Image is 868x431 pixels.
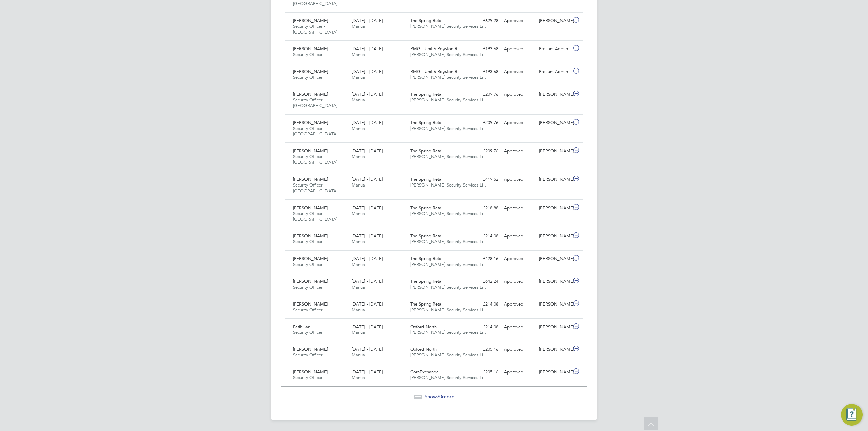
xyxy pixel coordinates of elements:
div: Approved [501,66,536,77]
span: Security Officer - [GEOGRAPHIC_DATA] [293,154,337,165]
div: Approved [501,299,536,310]
div: [PERSON_NAME] [536,117,572,129]
span: [DATE] - [DATE] [352,233,383,239]
span: [DATE] - [DATE] [352,91,383,97]
span: Manual [352,52,366,57]
div: [PERSON_NAME] [536,231,572,242]
div: [PERSON_NAME] [536,15,572,26]
span: The Spring Retail [410,18,443,23]
span: The Spring Retail [410,205,443,211]
span: Manual [352,329,366,335]
div: [PERSON_NAME] [536,145,572,157]
div: £209.76 [466,117,501,129]
span: Security Officer [293,352,322,358]
span: [PERSON_NAME] Security Services Li… [410,52,488,57]
span: [PERSON_NAME] [293,120,328,125]
span: [PERSON_NAME] Security Services Li… [410,74,488,80]
span: Security Officer - [GEOGRAPHIC_DATA] [293,97,337,109]
span: The Spring Retail [410,91,443,97]
span: Security Officer - [GEOGRAPHIC_DATA] [293,211,337,222]
div: Approved [501,367,536,378]
span: The Spring Retail [410,120,443,125]
div: Approved [501,276,536,287]
span: RMG - Unit 6 Royston R… [410,68,462,74]
span: Manual [352,284,366,290]
div: Approved [501,15,536,26]
div: £214.08 [466,231,501,242]
span: [PERSON_NAME] [293,301,328,307]
span: Manual [352,125,366,131]
span: Fatik Jan [293,324,310,330]
span: [PERSON_NAME] Security Services Li… [410,352,488,358]
span: [DATE] - [DATE] [352,278,383,284]
span: The Spring Retail [410,148,443,154]
span: [PERSON_NAME] [293,205,328,211]
span: [PERSON_NAME] [293,91,328,97]
span: The Spring Retail [410,278,443,284]
div: £642.24 [466,276,501,287]
span: CornExchange [410,369,439,375]
span: [PERSON_NAME] [293,18,328,23]
div: £205.16 [466,344,501,355]
span: Manual [352,261,366,267]
span: The Spring Retail [410,176,443,182]
div: £193.68 [466,43,501,55]
span: Manual [352,182,366,188]
span: [DATE] - [DATE] [352,120,383,125]
span: [PERSON_NAME] [293,256,328,261]
div: Pretium Admin [536,66,572,77]
span: Security Officer [293,261,322,267]
div: Approved [501,321,536,333]
span: Security Officer - [GEOGRAPHIC_DATA] [293,125,337,137]
div: Approved [501,117,536,129]
span: Manual [352,307,366,313]
span: [DATE] - [DATE] [352,176,383,182]
div: £193.68 [466,66,501,77]
span: Security Officer [293,239,322,244]
div: [PERSON_NAME] [536,299,572,310]
span: Security Officer [293,52,322,57]
div: Approved [501,43,536,55]
span: [PERSON_NAME] [293,46,328,52]
span: Manual [352,375,366,380]
span: [PERSON_NAME] [293,369,328,375]
div: [PERSON_NAME] [536,253,572,265]
span: [PERSON_NAME] Security Services Li… [410,154,488,159]
span: RMG - Unit 6 Royston R… [410,46,462,52]
div: [PERSON_NAME] [536,367,572,378]
span: [DATE] - [DATE] [352,68,383,74]
span: Manual [352,23,366,29]
div: £214.08 [466,321,501,333]
span: Security Officer - [GEOGRAPHIC_DATA] [293,23,337,35]
div: Approved [501,231,536,242]
div: Approved [501,202,536,214]
span: [DATE] - [DATE] [352,148,383,154]
div: £218.88 [466,202,501,214]
span: 30 [437,393,442,400]
div: Approved [501,253,536,265]
span: [PERSON_NAME] Security Services Li… [410,261,488,267]
span: [PERSON_NAME] Security Services Li… [410,23,488,29]
div: Approved [501,344,536,355]
span: [PERSON_NAME] Security Services Li… [410,239,488,244]
div: £214.08 [466,299,501,310]
span: The Spring Retail [410,256,443,261]
span: [PERSON_NAME] Security Services Li… [410,97,488,103]
span: Security Officer [293,307,322,313]
div: [PERSON_NAME] [536,174,572,185]
span: The Spring Retail [410,233,443,239]
span: Security Officer - [GEOGRAPHIC_DATA] [293,182,337,194]
span: [PERSON_NAME] [293,278,328,284]
span: [PERSON_NAME] [293,68,328,74]
span: Show more [425,393,454,400]
div: [PERSON_NAME] [536,344,572,355]
span: Manual [352,97,366,103]
span: [DATE] - [DATE] [352,301,383,307]
div: Approved [501,145,536,157]
button: Engage Resource Center [841,404,863,426]
span: Manual [352,74,366,80]
div: Approved [501,174,536,185]
div: £209.76 [466,145,501,157]
span: [PERSON_NAME] [293,233,328,239]
span: Manual [352,352,366,358]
